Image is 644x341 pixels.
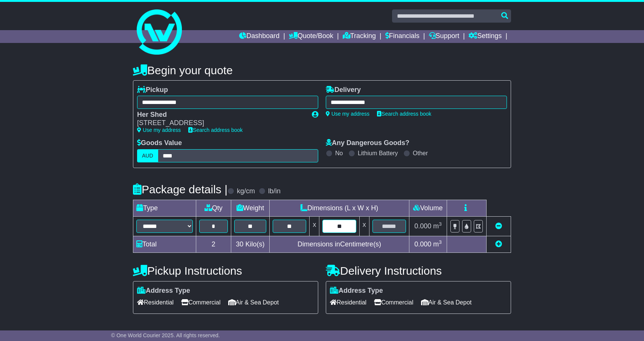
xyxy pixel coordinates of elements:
td: 2 [196,236,231,252]
td: Kilo(s) [231,236,270,252]
h4: Delivery Instructions [326,265,511,277]
td: x [359,216,369,236]
span: m [433,222,442,230]
label: lb/in [268,187,281,196]
span: 30 [236,240,243,248]
span: Commercial [181,297,220,308]
label: No [335,150,343,157]
a: Search address book [188,127,243,133]
td: Total [133,236,196,252]
td: Qty [196,200,231,216]
label: AUD [137,149,158,162]
a: Quote/Book [289,30,333,43]
a: Financials [385,30,420,43]
a: Search address book [377,111,431,117]
div: [STREET_ADDRESS] [137,119,304,127]
a: Use my address [137,127,181,133]
td: Weight [231,200,270,216]
label: Other [413,150,428,157]
span: Air & Sea Depot [421,297,472,308]
a: Settings [469,30,502,43]
label: Pickup [137,86,168,94]
label: Address Type [137,287,190,295]
span: Commercial [374,297,413,308]
a: Use my address [326,111,369,117]
h4: Pickup Instructions [133,265,318,277]
label: Delivery [326,86,361,94]
a: Support [429,30,459,43]
td: Type [133,200,196,216]
span: 0.000 [414,240,431,248]
td: Dimensions in Centimetre(s) [270,236,409,252]
h4: Package details | [133,183,227,196]
label: Address Type [330,287,383,295]
td: Dimensions (L x W x H) [270,200,409,216]
span: Residential [137,297,174,308]
sup: 3 [439,239,442,245]
a: Add new item [495,240,502,248]
span: © One World Courier 2025. All rights reserved. [111,332,220,338]
span: 0.000 [414,222,431,230]
label: Lithium Battery [358,150,398,157]
a: Tracking [343,30,376,43]
h4: Begin your quote [133,64,511,76]
sup: 3 [439,221,442,227]
span: m [433,240,442,248]
label: kg/cm [237,187,255,196]
div: Her Shed [137,111,304,119]
td: Volume [409,200,447,216]
span: Air & Sea Depot [228,297,279,308]
label: Any Dangerous Goods? [326,139,409,147]
a: Remove this item [495,222,502,230]
a: Dashboard [239,30,279,43]
label: Goods Value [137,139,182,147]
span: Residential [330,297,366,308]
td: x [310,216,319,236]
